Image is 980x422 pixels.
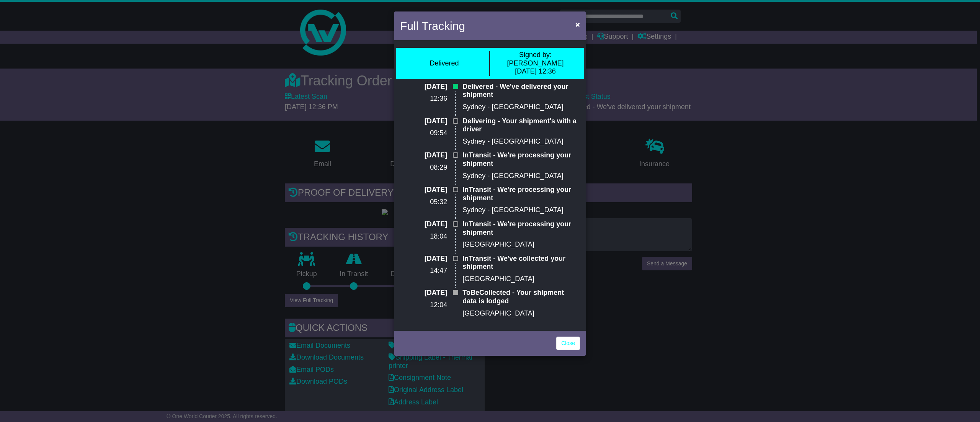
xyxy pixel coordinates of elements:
p: Sydney - [GEOGRAPHIC_DATA] [462,206,580,214]
p: Delivered - We've delivered your shipment [462,83,580,99]
p: 08:29 [400,164,447,172]
p: 18:04 [400,232,447,241]
p: InTransit - We've collected your shipment [462,255,580,271]
p: 05:32 [400,198,447,206]
span: × [575,20,580,29]
p: [DATE] [400,255,447,263]
p: [GEOGRAPHIC_DATA] [462,275,580,283]
div: Delivered [430,59,459,68]
p: InTransit - We're processing your shipment [462,220,580,237]
p: Sydney - [GEOGRAPHIC_DATA] [462,103,580,111]
p: [DATE] [400,186,447,194]
p: [DATE] [400,117,447,126]
p: Sydney - [GEOGRAPHIC_DATA] [462,137,580,146]
p: Sydney - [GEOGRAPHIC_DATA] [462,172,580,180]
p: InTransit - We're processing your shipment [462,186,580,202]
p: InTransit - We're processing your shipment [462,151,580,168]
p: [DATE] [400,220,447,229]
h4: Full Tracking [400,17,465,34]
p: [DATE] [400,151,447,160]
p: Delivering - Your shipment's with a driver [462,117,580,134]
div: [PERSON_NAME] [DATE] 12:36 [494,51,577,76]
p: 09:54 [400,129,447,137]
p: 14:47 [400,267,447,275]
a: Close [556,337,580,350]
p: [DATE] [400,83,447,91]
p: 12:04 [400,301,447,309]
button: Close [572,16,584,32]
span: Signed by: [519,51,552,59]
p: ToBeCollected - Your shipment data is lodged [462,289,580,305]
p: [GEOGRAPHIC_DATA] [462,309,580,318]
p: [DATE] [400,289,447,297]
p: [GEOGRAPHIC_DATA] [462,240,580,249]
p: 12:36 [400,95,447,103]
